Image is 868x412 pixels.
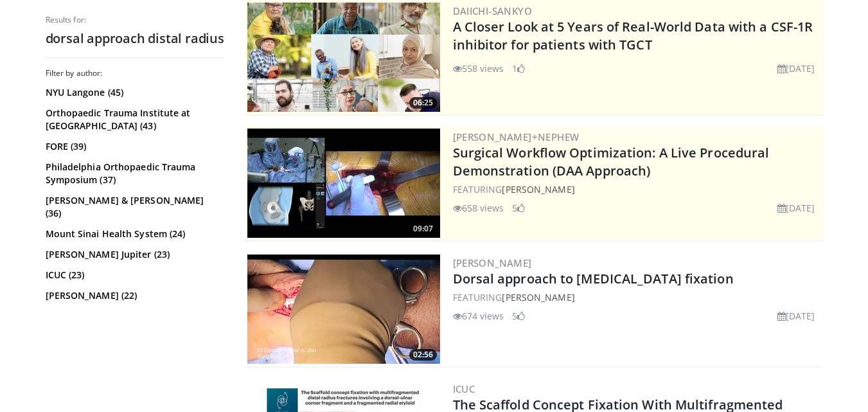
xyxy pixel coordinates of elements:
img: bcfc90b5-8c69-4b20-afee-af4c0acaf118.300x170_q85_crop-smart_upscale.jpg [247,129,440,238]
a: 06:25 [247,3,440,112]
a: Daiichi-Sankyo [453,4,533,17]
a: 02:56 [247,255,440,364]
a: Mount Sinai Health System (24) [46,228,222,240]
li: 558 views [453,62,504,75]
li: 5 [512,201,525,215]
a: Orthopaedic Trauma Institute at [GEOGRAPHIC_DATA] (43) [46,107,222,132]
span: 09:07 [409,223,437,235]
li: [DATE] [777,309,815,323]
a: [PERSON_NAME] [502,183,574,195]
a: [PERSON_NAME]+Nephew [453,130,580,143]
a: [PERSON_NAME] & [PERSON_NAME] (36) [46,194,222,220]
li: [DATE] [777,62,815,75]
h2: dorsal approach distal radius [46,30,226,47]
a: ICUC [453,382,475,395]
a: [PERSON_NAME] (22) [46,289,222,302]
a: FORE (39) [46,140,222,153]
a: Philadelphia Orthopaedic Trauma Symposium (37) [46,161,222,186]
a: A Closer Look at 5 Years of Real-World Data with a CSF-1R inhibitor for patients with TGCT [453,18,813,53]
a: [PERSON_NAME] [453,256,532,269]
a: [PERSON_NAME] Jupiter (23) [46,248,222,261]
p: Results for: [46,15,226,25]
h3: Filter by author: [46,68,226,78]
img: 44ea742f-4847-4f07-853f-8a642545db05.300x170_q85_crop-smart_upscale.jpg [247,255,440,364]
span: 06:25 [409,97,437,109]
a: NYU Langone (45) [46,86,222,99]
div: FEATURING [453,183,820,196]
li: 674 views [453,309,504,323]
li: 658 views [453,201,504,215]
a: Dorsal approach to [MEDICAL_DATA] fixation [453,270,734,287]
div: FEATURING [453,291,820,304]
li: 1 [512,62,525,75]
a: ICUC (23) [46,269,222,282]
span: 02:56 [409,349,437,361]
img: 93c22cae-14d1-47f0-9e4a-a244e824b022.png.300x170_q85_crop-smart_upscale.jpg [247,3,440,112]
li: [DATE] [777,201,815,215]
a: [PERSON_NAME] [502,291,574,303]
li: 5 [512,309,525,323]
a: 09:07 [247,129,440,238]
a: Surgical Workflow Optimization: A Live Procedural Demonstration (DAA Approach) [453,144,770,179]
